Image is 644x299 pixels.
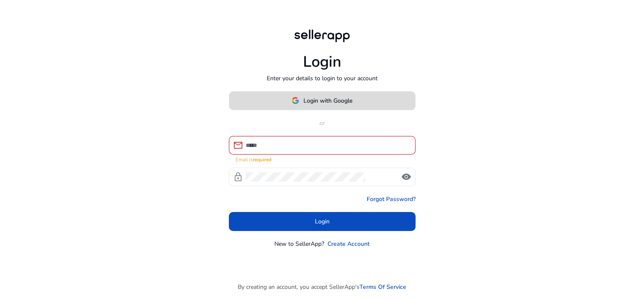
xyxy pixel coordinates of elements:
[253,156,271,163] strong: required
[233,172,243,182] span: lock
[327,239,370,248] a: Create Account
[229,212,416,231] button: Login
[233,140,243,150] span: mail
[401,172,411,182] span: visibility
[229,119,416,128] p: or
[360,283,406,291] a: Terms Of Service
[315,217,330,226] span: Login
[303,96,352,105] span: Login with Google
[274,239,324,248] p: New to SellerApp?
[303,53,341,71] h1: Login
[267,74,378,83] p: Enter your details to login to your account
[236,155,409,163] mat-error: Email is
[367,195,416,204] a: Forgot Password?
[292,97,299,104] img: google-logo.svg
[229,91,416,110] button: Login with Google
